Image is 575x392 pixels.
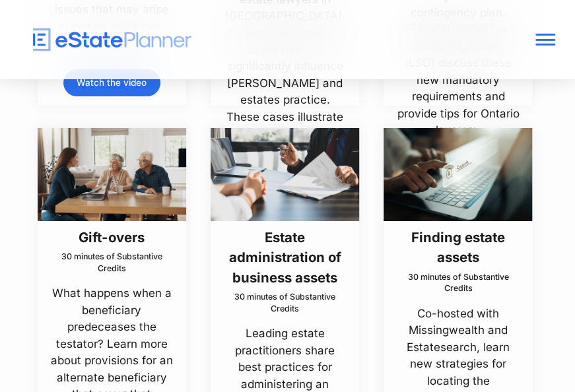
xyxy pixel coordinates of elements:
p: 30 minutes of Substantive Credits [50,251,174,274]
p: 30 minutes of Substantive Credits [395,271,520,294]
a: Watch the video [63,69,160,96]
h3: Finding estate assets [395,228,520,268]
h3: Estate administration of business assets [222,228,347,288]
a: home [20,28,448,51]
h3: Gift-overs [50,228,174,248]
p: 30 minutes of Substantive Credits [222,291,347,314]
